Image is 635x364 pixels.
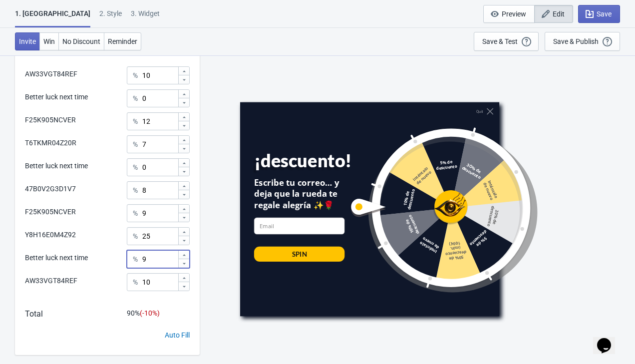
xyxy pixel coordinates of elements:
div: % [133,276,138,288]
input: Chance [142,227,178,245]
span: Reminder [108,37,137,45]
div: F25K905NCVER [25,207,76,217]
span: Invite [19,37,36,45]
div: Y8H16E0M4Z92 [25,230,76,240]
div: Save & Publish [553,37,599,45]
div: % [133,69,138,81]
button: Edit [534,5,573,23]
span: Win [43,37,55,45]
div: Quit [476,109,484,113]
div: 2 . Style [99,8,122,26]
div: % [133,161,138,173]
div: SPIN [292,249,307,258]
input: Chance [142,250,178,268]
iframe: chat widget [593,324,625,354]
div: AW33VGT84REF [25,276,77,286]
button: Win [39,32,59,50]
div: Auto Fill [165,330,190,341]
span: No Discount [62,37,100,45]
button: No Discount [58,32,104,50]
input: Chance [142,273,178,291]
button: Invite [15,32,40,50]
span: Preview [502,10,526,18]
button: Save [578,5,620,23]
span: (- 10 %) [140,309,160,317]
div: % [133,253,138,265]
div: % [133,230,138,242]
span: 90 % [127,309,160,317]
div: % [133,138,138,150]
div: % [133,207,138,219]
span: Edit [553,10,565,18]
div: % [133,92,138,104]
div: AW33VGT84REF [25,69,77,79]
button: Save & Test [474,32,539,51]
div: 1. [GEOGRAPHIC_DATA] [15,8,90,27]
input: Chance [142,112,178,130]
div: ¡descuento! [254,150,363,171]
input: Email [254,218,344,234]
div: Better luck next time [25,92,88,102]
input: Chance [142,204,178,222]
div: Better luck next time [25,161,88,171]
div: 3. Widget [131,8,160,26]
input: Chance [142,89,178,107]
div: 47B0V2G3D1V7 [25,184,76,194]
div: Total [25,308,43,320]
button: Reminder [104,32,141,50]
input: Chance [142,66,178,84]
input: Chance [142,181,178,199]
input: Chance [142,135,178,153]
div: Save & Test [482,37,518,45]
div: % [133,184,138,196]
div: % [133,115,138,127]
span: Save [597,10,612,18]
div: Escribe tu correo… y deja que la rueda te regale alegría ✨🌹 [254,177,344,211]
button: Preview [483,5,535,23]
div: F25K905NCVER [25,115,76,125]
button: Save & Publish [545,32,620,51]
div: Better luck next time [25,253,88,263]
input: Chance [142,158,178,176]
div: T6TKMR04Z20R [25,138,76,148]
